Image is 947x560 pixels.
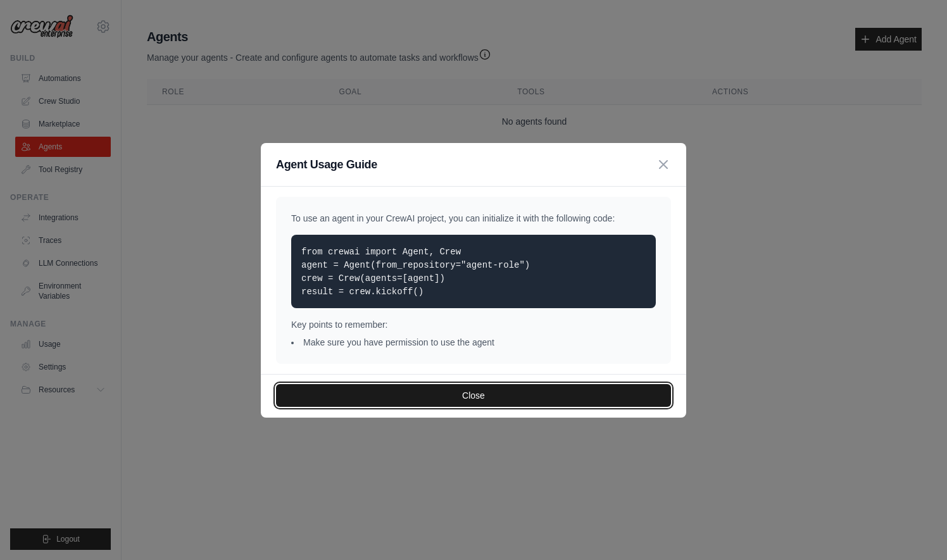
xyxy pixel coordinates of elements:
[291,336,656,349] li: Make sure you have permission to use the agent
[884,499,947,560] iframe: Chat Widget
[291,212,656,225] p: To use an agent in your CrewAI project, you can initialize it with the following code:
[301,247,530,297] code: from crewai import Agent, Crew agent = Agent(from_repository="agent-role") crew = Crew(agents=[ag...
[276,156,377,173] h3: Agent Usage Guide
[291,318,656,331] p: Key points to remember:
[276,384,671,407] button: Close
